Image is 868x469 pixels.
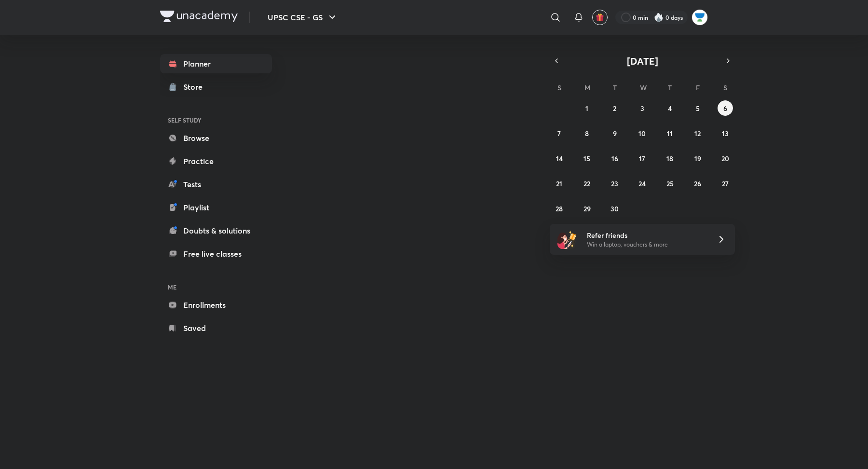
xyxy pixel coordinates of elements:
button: September 7, 2025 [552,125,567,141]
abbr: September 13, 2025 [722,129,729,138]
abbr: September 26, 2025 [694,179,701,188]
abbr: September 29, 2025 [583,204,591,213]
button: September 9, 2025 [607,125,623,141]
abbr: September 7, 2025 [557,129,561,138]
abbr: Saturday [723,83,727,92]
img: streak [654,13,664,22]
button: September 28, 2025 [552,201,567,216]
a: Free live classes [160,244,272,263]
button: [DATE] [563,54,721,68]
img: Company Logo [160,11,238,22]
abbr: September 12, 2025 [694,129,701,138]
button: September 15, 2025 [579,151,595,166]
abbr: September 20, 2025 [721,154,729,163]
a: Store [160,77,272,97]
abbr: September 18, 2025 [666,154,673,163]
h6: ME [160,279,272,295]
a: Doubts & solutions [160,221,272,240]
abbr: September 5, 2025 [696,104,700,113]
a: Enrollments [160,295,272,315]
a: Company Logo [160,11,238,25]
button: September 2, 2025 [607,100,623,116]
abbr: Tuesday [613,83,617,92]
abbr: September 11, 2025 [667,129,673,138]
abbr: September 9, 2025 [613,129,617,138]
abbr: September 14, 2025 [556,154,563,163]
span: [DATE] [627,55,658,68]
a: Practice [160,152,272,171]
abbr: September 8, 2025 [585,129,589,138]
button: September 14, 2025 [552,151,567,166]
button: September 27, 2025 [718,176,733,191]
abbr: September 17, 2025 [639,154,645,163]
abbr: September 21, 2025 [556,179,562,188]
button: September 21, 2025 [552,176,567,191]
abbr: September 3, 2025 [640,104,644,113]
button: September 18, 2025 [662,151,678,166]
button: September 30, 2025 [607,201,623,216]
button: September 11, 2025 [662,125,678,141]
button: September 26, 2025 [690,176,705,191]
button: September 6, 2025 [718,100,733,116]
abbr: September 1, 2025 [585,104,588,113]
button: September 25, 2025 [662,176,678,191]
a: Tests [160,175,272,194]
abbr: September 24, 2025 [638,179,646,188]
button: September 5, 2025 [690,100,705,116]
div: Store [183,81,208,93]
abbr: September 30, 2025 [610,204,619,213]
button: September 19, 2025 [690,151,705,166]
abbr: Monday [584,83,590,92]
h6: Refer friends [587,230,705,240]
abbr: September 28, 2025 [556,204,563,213]
img: Jiban Jyoti Dash [692,9,708,26]
abbr: September 15, 2025 [583,154,590,163]
button: September 17, 2025 [635,151,650,166]
abbr: September 27, 2025 [722,179,729,188]
abbr: Sunday [557,83,561,92]
abbr: September 2, 2025 [613,104,616,113]
abbr: September 23, 2025 [611,179,618,188]
img: avatar [596,13,604,22]
abbr: September 16, 2025 [611,154,618,163]
button: September 10, 2025 [635,125,650,141]
button: September 1, 2025 [579,100,595,116]
button: September 23, 2025 [607,176,623,191]
button: September 13, 2025 [718,125,733,141]
a: Browse [160,128,272,148]
abbr: September 4, 2025 [668,104,672,113]
button: September 16, 2025 [607,151,623,166]
abbr: Thursday [668,83,672,92]
button: September 24, 2025 [635,176,650,191]
p: Win a laptop, vouchers & more [587,240,705,249]
a: Playlist [160,198,272,217]
abbr: September 6, 2025 [723,104,727,113]
button: avatar [592,10,608,25]
h6: SELF STUDY [160,112,272,128]
button: September 20, 2025 [718,151,733,166]
button: September 8, 2025 [579,125,595,141]
abbr: September 25, 2025 [666,179,674,188]
a: Planner [160,54,272,73]
button: September 22, 2025 [579,176,595,191]
img: referral [557,230,577,249]
button: September 29, 2025 [579,201,595,216]
abbr: September 22, 2025 [583,179,590,188]
button: September 12, 2025 [690,125,705,141]
button: September 3, 2025 [635,100,650,116]
abbr: September 19, 2025 [694,154,701,163]
abbr: September 10, 2025 [638,129,646,138]
button: UPSC CSE - GS [262,8,344,27]
a: Saved [160,318,272,338]
abbr: Wednesday [640,83,647,92]
abbr: Friday [696,83,700,92]
button: September 4, 2025 [662,100,678,116]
